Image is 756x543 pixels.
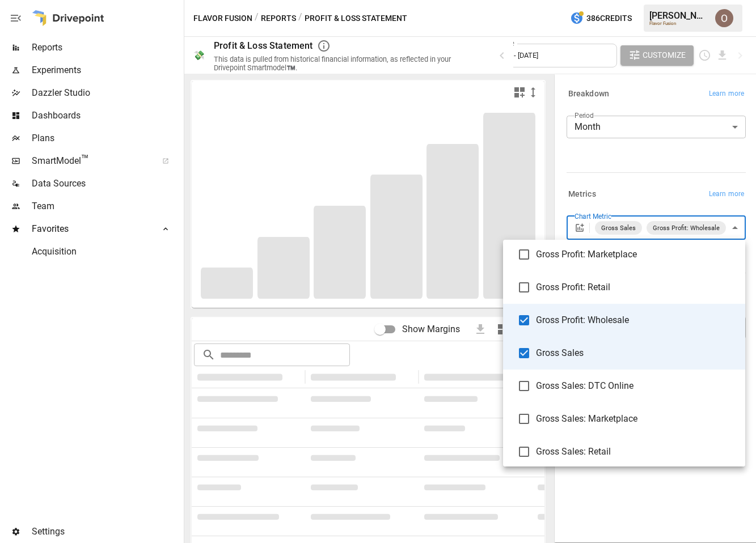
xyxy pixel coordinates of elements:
span: Gross Profit: Wholesale [536,313,736,327]
span: Gross Profit: Marketplace [536,248,736,261]
span: Gross Sales: DTC Online [536,379,736,393]
span: Gross Profit: Retail [536,281,736,294]
span: Gross Sales: Retail [536,445,736,459]
span: Gross Sales [536,346,736,360]
span: Gross Sales: Marketplace [536,412,736,426]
